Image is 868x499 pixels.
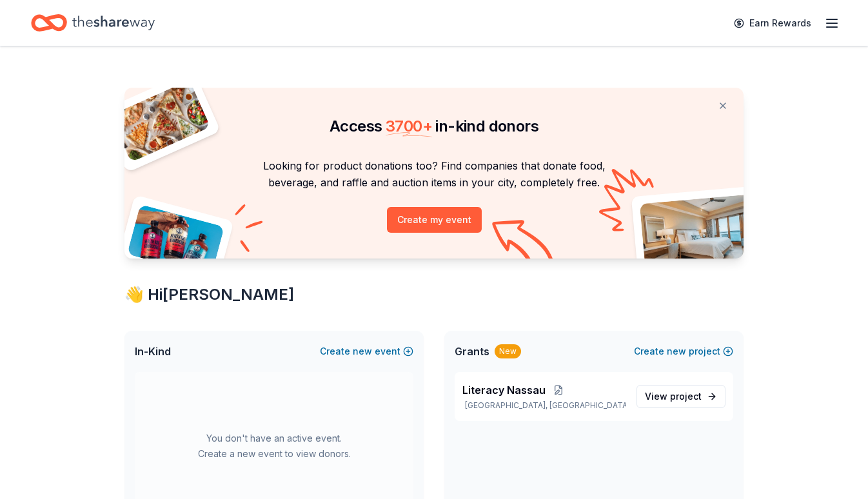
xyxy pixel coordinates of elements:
[492,220,557,268] img: Curvy arrow
[124,284,744,305] div: 👋 Hi [PERSON_NAME]
[462,382,546,398] span: Literacy Nassau
[330,117,538,135] span: Access in-kind donors
[135,344,171,359] span: In-Kind
[667,344,686,359] span: new
[726,12,819,35] a: Earn Rewards
[462,400,626,411] p: [GEOGRAPHIC_DATA], [GEOGRAPHIC_DATA]
[645,389,702,404] span: View
[140,157,728,191] p: Looking for product donations too? Find companies that donate food, beverage, and raffle and auct...
[634,344,733,359] button: Createnewproject
[31,8,155,38] a: Home
[320,344,413,359] button: Createnewevent
[110,80,211,162] img: Pizza
[386,117,432,135] span: 3700 +
[636,385,725,408] a: View project
[455,344,489,359] span: Grants
[387,207,482,233] button: Create my event
[670,391,702,402] span: project
[353,344,372,359] span: new
[495,344,521,358] div: New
